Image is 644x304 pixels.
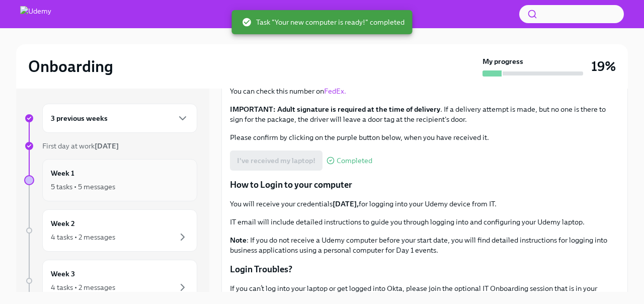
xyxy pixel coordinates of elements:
p: Login Troubles? [230,263,619,275]
h2: Onboarding [28,56,113,77]
div: 4 tasks • 2 messages [51,282,115,292]
p: You will receive your credentials for logging into your Udemy device from IT. [230,199,619,209]
p: . If a delivery attempt is made, but no one is there to sign for the package, the driver will lea... [230,104,619,124]
h6: Week 2 [51,218,75,229]
div: 3 previous weeks [42,104,197,133]
p: If you can’t log into your laptop or get logged into Okta, please join the optional IT Onboarding... [230,283,619,303]
div: 5 tasks • 5 messages [51,182,115,192]
img: Udemy [20,6,51,22]
strong: Note [230,236,247,245]
a: Week 34 tasks • 2 messages [24,260,197,302]
h3: 19% [591,57,616,75]
div: 4 tasks • 2 messages [51,232,115,242]
strong: [DATE] [95,141,119,150]
a: FedEx. [324,87,346,96]
a: Week 15 tasks • 5 messages [24,159,197,201]
a: Week 24 tasks • 2 messages [24,209,197,252]
p: : If you do not receive a Udemy computer before your start date, you will find detailed instructi... [230,235,619,255]
span: Completed [337,157,372,165]
strong: IMPORTANT: Adult signature is required at the time of delivery [230,105,440,114]
h6: Week 1 [51,168,74,179]
strong: [DATE], [333,199,359,208]
p: Please confirm by clicking on the purple button below, when you have received it. [230,132,619,142]
h6: Week 3 [51,268,75,279]
a: First day at work[DATE] [24,141,197,151]
strong: My progress [482,56,523,66]
span: First day at work [42,141,119,150]
p: IT email will include detailed instructions to guide you through logging into and configuring you... [230,217,619,227]
span: Task "Your new computer is ready!" completed [242,17,405,27]
h6: 3 previous weeks [51,113,108,124]
p: How to Login to your computer [230,179,619,191]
